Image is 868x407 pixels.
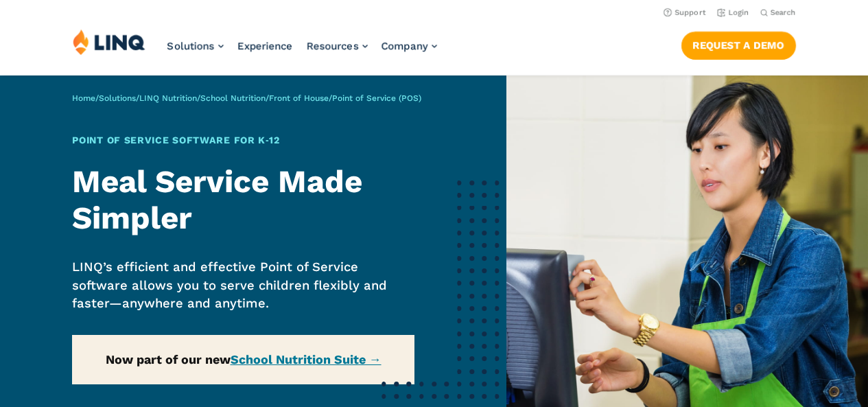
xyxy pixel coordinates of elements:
nav: Button Navigation [681,29,796,59]
span: / / / / / [72,93,421,103]
span: Solutions [167,40,215,52]
span: Search [771,8,796,17]
a: Solutions [99,93,136,103]
strong: Now part of our new [106,352,382,367]
a: School Nutrition [200,93,266,103]
p: LINQ’s efficient and effective Point of Service software allows you to serve children flexibly an... [72,258,414,312]
nav: Primary Navigation [167,29,437,74]
a: Front of House [269,93,329,103]
strong: Meal Service Made Simpler [72,163,362,236]
a: Experience [237,40,293,52]
a: Solutions [167,40,224,52]
a: LINQ Nutrition [139,93,197,103]
span: Resources [307,40,359,52]
a: Resources [307,40,368,52]
a: Request a Demo [681,32,796,59]
a: Login [717,8,749,17]
a: Company [382,40,437,52]
span: Company [382,40,428,52]
span: Point of Service (POS) [332,93,421,103]
h1: Point of Service Software for K‑12 [72,133,414,148]
a: Home [72,93,95,103]
a: Support [664,8,706,17]
img: LINQ | K‑12 Software [73,29,145,55]
button: Open Search Bar [760,8,796,18]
